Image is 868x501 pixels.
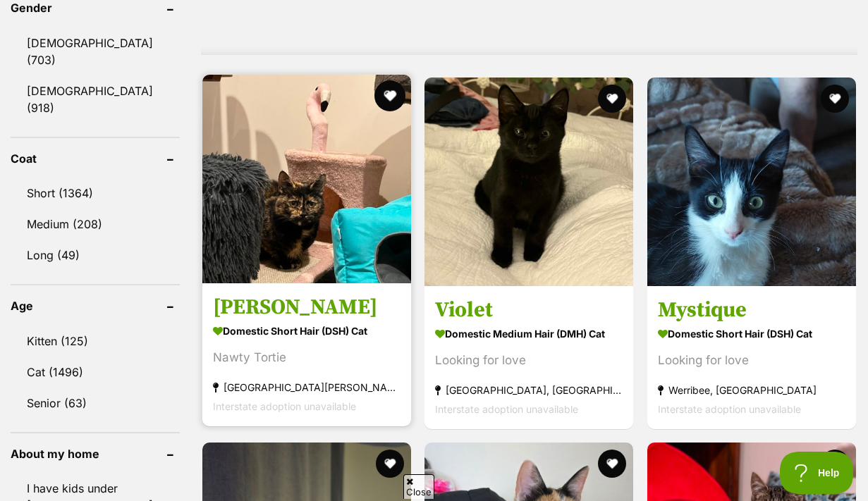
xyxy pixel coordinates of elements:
[11,209,180,239] a: Medium (208)
[435,323,623,344] strong: Domestic Medium Hair (DMH) Cat
[647,78,856,286] img: Mystique - Domestic Short Hair (DSH) Cat
[213,294,401,321] h3: [PERSON_NAME]
[376,450,404,478] button: favourite
[658,351,845,370] div: Looking for love
[821,85,849,113] button: favourite
[647,286,856,429] a: Mystique Domestic Short Hair (DSH) Cat Looking for love Werribee, [GEOGRAPHIC_DATA] Interstate ad...
[599,85,627,113] button: favourite
[11,299,180,312] header: Age
[658,403,801,415] span: Interstate adoption unavailable
[11,388,180,418] a: Senior (63)
[213,378,401,397] strong: [GEOGRAPHIC_DATA][PERSON_NAME][GEOGRAPHIC_DATA]
[213,321,401,341] strong: Domestic Short Hair (DSH) Cat
[780,452,854,494] iframe: Help Scout Beacon - Open
[11,152,180,165] header: Coat
[658,297,845,323] h3: Mystique
[11,357,180,387] a: Cat (1496)
[202,283,411,426] a: [PERSON_NAME] Domestic Short Hair (DSH) Cat Nawty Tortie [GEOGRAPHIC_DATA][PERSON_NAME][GEOGRAPHI...
[11,447,180,460] header: About my home
[821,450,849,478] button: favourite
[11,28,180,75] a: [DEMOGRAPHIC_DATA] (703)
[11,76,180,123] a: [DEMOGRAPHIC_DATA] (918)
[11,240,180,270] a: Long (49)
[213,348,401,367] div: Nawty Tortie
[435,403,578,415] span: Interstate adoption unavailable
[424,78,633,286] img: Violet - Domestic Medium Hair (DMH) Cat
[11,326,180,356] a: Kitten (125)
[424,286,633,429] a: Violet Domestic Medium Hair (DMH) Cat Looking for love [GEOGRAPHIC_DATA], [GEOGRAPHIC_DATA] Inter...
[403,474,434,499] span: Close
[11,1,180,14] header: Gender
[202,75,411,283] img: Bickford - Domestic Short Hair (DSH) Cat
[435,381,623,400] strong: [GEOGRAPHIC_DATA], [GEOGRAPHIC_DATA]
[658,323,845,344] strong: Domestic Short Hair (DSH) Cat
[213,400,356,412] span: Interstate adoption unavailable
[435,297,623,323] h3: Violet
[435,351,623,370] div: Looking for love
[599,450,627,478] button: favourite
[11,178,180,208] a: Short (1364)
[658,381,845,400] strong: Werribee, [GEOGRAPHIC_DATA]
[374,80,405,111] button: favourite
